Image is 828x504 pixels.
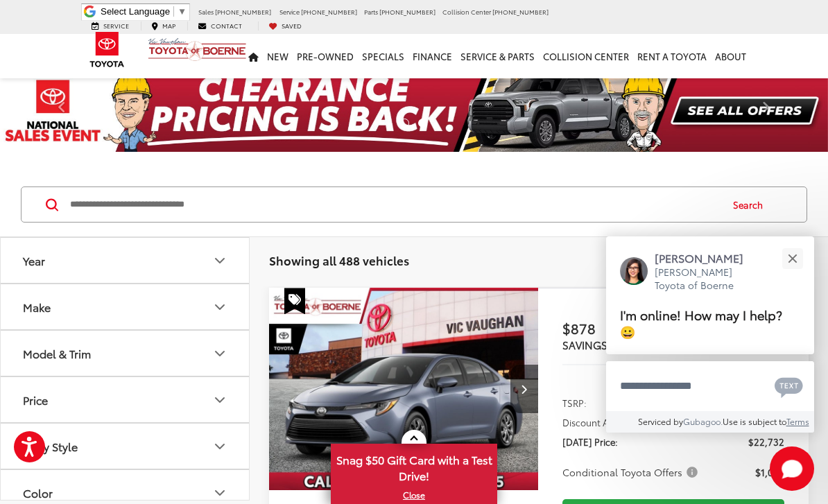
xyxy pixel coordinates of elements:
div: Model & Trim [23,347,91,360]
button: Close [777,243,807,273]
div: Color [23,486,53,499]
button: MakeMake [1,284,250,329]
a: Specials [358,34,408,78]
div: Year [23,254,45,267]
button: Search [720,187,783,222]
span: $22,732 [748,435,784,449]
a: About [711,34,750,78]
div: Price [23,393,48,406]
span: Service [103,21,129,30]
span: [PHONE_NUMBER] [492,7,549,16]
svg: Start Chat [770,446,814,491]
span: ​ [173,6,174,17]
span: Special [284,288,305,314]
span: Map [162,21,175,30]
span: I'm online! How may I help? 😀 [620,305,782,340]
a: Map [141,21,186,31]
button: Next image [510,365,538,413]
span: [PHONE_NUMBER] [301,7,357,16]
div: Close[PERSON_NAME][PERSON_NAME] Toyota of BoerneI'm online! How may I help? 😀Type your messageCha... [606,236,814,433]
textarea: Type your message [606,361,814,411]
a: Finance [408,34,456,78]
a: Contact [187,21,252,31]
img: 2025 Toyota Corolla LE FWD [268,288,540,491]
span: Sales [198,7,214,16]
div: Year [212,252,228,269]
img: Vic Vaughan Toyota of Boerne [148,37,247,62]
span: $1,000 [755,465,784,479]
span: Snag $50 Gift Card with a Test Drive! [332,445,496,487]
span: Use is subject to [723,415,786,427]
p: [PERSON_NAME] [655,250,757,266]
span: ▼ [178,6,187,17]
a: Select Language​ [101,6,187,17]
button: YearYear [1,238,250,283]
a: Service & Parts: Opens in a new tab [456,34,539,78]
button: Conditional Toyota Offers [562,465,702,479]
span: TSRP: [562,396,587,410]
div: Model & Trim [212,345,228,362]
a: Home [244,34,263,78]
svg: Text [775,376,803,398]
a: Pre-Owned [293,34,358,78]
a: Gubagoo. [683,415,723,427]
button: PricePrice [1,377,250,422]
a: Service [81,21,139,31]
span: [PHONE_NUMBER] [215,7,271,16]
span: Parts [364,7,378,16]
div: Color [212,485,228,501]
a: My Saved Vehicles [258,21,312,31]
span: Saved [282,21,302,30]
span: [PHONE_NUMBER] [379,7,435,16]
span: SAVINGS [562,337,607,352]
span: [DATE] Price: [562,435,618,449]
a: Terms [786,415,809,427]
a: New [263,34,293,78]
button: Chat with SMS [770,370,807,401]
div: Body Style [212,438,228,455]
span: Contact [211,21,242,30]
a: Rent a Toyota [633,34,711,78]
input: Search by Make, Model, or Keyword [69,188,720,221]
a: Collision Center [539,34,633,78]
span: Service [279,7,300,16]
div: Price [212,392,228,408]
div: Make [212,299,228,315]
p: [PERSON_NAME] Toyota of Boerne [655,266,757,293]
span: $878 [562,318,673,338]
span: Select Language [101,6,170,17]
span: Showing all 488 vehicles [269,252,409,268]
span: Conditional Toyota Offers [562,465,700,479]
span: Serviced by [638,415,683,427]
span: Collision Center [442,7,491,16]
span: Discount Amount: [562,415,640,429]
div: Make [23,300,51,313]
div: Body Style [23,440,78,453]
img: Toyota [81,27,133,72]
a: 2025 Toyota Corolla LE FWD2025 Toyota Corolla LE FWD2025 Toyota Corolla LE FWD2025 Toyota Corolla... [268,288,540,490]
button: Model & TrimModel & Trim [1,331,250,376]
button: Body StyleBody Style [1,424,250,469]
div: 2025 Toyota Corolla LE 0 [268,288,540,490]
button: Toggle Chat Window [770,446,814,491]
